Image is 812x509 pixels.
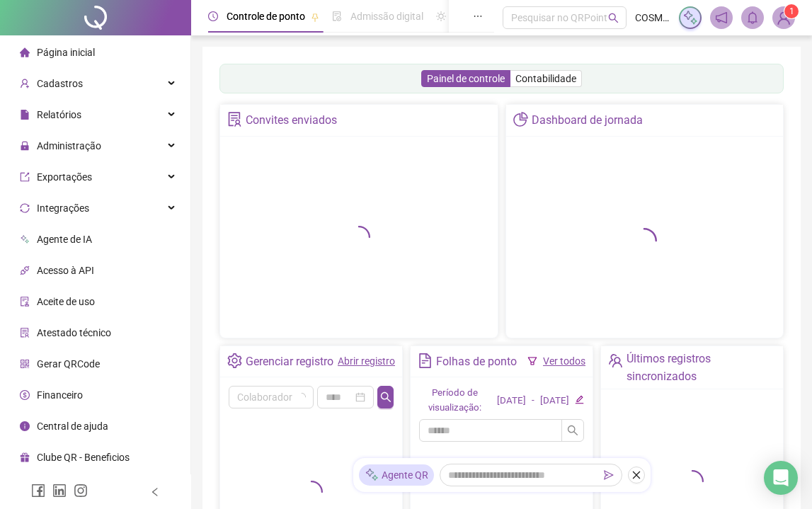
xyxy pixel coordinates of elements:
span: instagram [74,484,88,498]
span: Integrações [37,202,89,214]
span: search [380,391,391,403]
img: 74037 [773,7,794,28]
span: sync [20,203,30,213]
img: sparkle-icon.fc2bf0ac1784a2077858766a79e2daf3.svg [365,468,379,483]
span: Contabilidade [515,73,576,84]
span: edit [575,395,584,404]
span: send [604,470,614,480]
div: Gerenciar registro [246,350,333,374]
span: Painel de controle [427,73,505,84]
span: Exportações [37,171,92,183]
span: pushpin [311,13,319,21]
span: loading [629,224,661,256]
span: file [20,110,30,120]
span: sun [436,11,446,21]
span: loading [677,467,706,496]
span: ellipsis [473,11,483,21]
img: sparkle-icon.fc2bf0ac1784a2077858766a79e2daf3.svg [682,10,698,25]
span: Acesso à API [37,265,94,276]
div: Open Intercom Messenger [764,461,798,495]
span: gift [20,452,30,462]
span: Admissão digital [350,11,423,22]
div: [DATE] [497,394,526,408]
span: Página inicial [37,47,95,58]
span: Cadastros [37,78,83,89]
span: user-add [20,79,30,88]
span: qrcode [20,359,30,369]
span: loading [296,391,307,402]
div: - [532,394,534,408]
span: 1 [789,6,794,16]
span: info-circle [20,421,30,431]
div: Período de visualização: [419,386,491,416]
span: bell [746,11,759,24]
span: Aceite de uso [37,296,95,307]
span: solution [227,112,242,127]
div: Agente QR [359,464,434,486]
span: loading [345,222,373,251]
div: [DATE] [540,394,569,408]
span: search [608,13,619,23]
span: Central de ajuda [37,421,108,432]
span: setting [227,353,242,368]
span: api [20,265,30,275]
span: lock [20,141,30,151]
span: clock-circle [208,11,218,21]
span: Atestado técnico [37,327,111,338]
span: export [20,172,30,182]
span: loading [297,478,325,506]
div: Folhas de ponto [436,350,517,374]
span: Agente de IA [37,234,92,245]
span: dollar [20,390,30,400]
div: Últimos registros sincronizados [627,350,776,385]
span: search [567,425,578,436]
span: close [631,470,641,480]
span: solution [20,328,30,338]
span: linkedin [52,484,67,498]
span: Clube QR - Beneficios [37,452,130,463]
span: Administração [37,140,101,151]
span: audit [20,297,30,307]
span: Gerar QRCode [37,358,100,370]
span: file-text [418,353,433,368]
span: team [608,353,623,368]
span: file-done [332,11,342,21]
div: Convites enviados [246,108,337,132]
div: Dashboard de jornada [532,108,643,132]
span: filter [527,356,537,366]
span: notification [715,11,728,24]
span: Financeiro [37,389,83,401]
span: Relatórios [37,109,81,120]
span: facebook [31,484,45,498]
span: left [150,487,160,497]
span: COSMOS [635,10,670,25]
a: Abrir registro [338,355,395,367]
span: Controle de ponto [227,11,305,22]
a: Ver todos [543,355,585,367]
span: home [20,47,30,57]
sup: Atualize o seu contato no menu Meus Dados [784,4,799,18]
span: pie-chart [513,112,528,127]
